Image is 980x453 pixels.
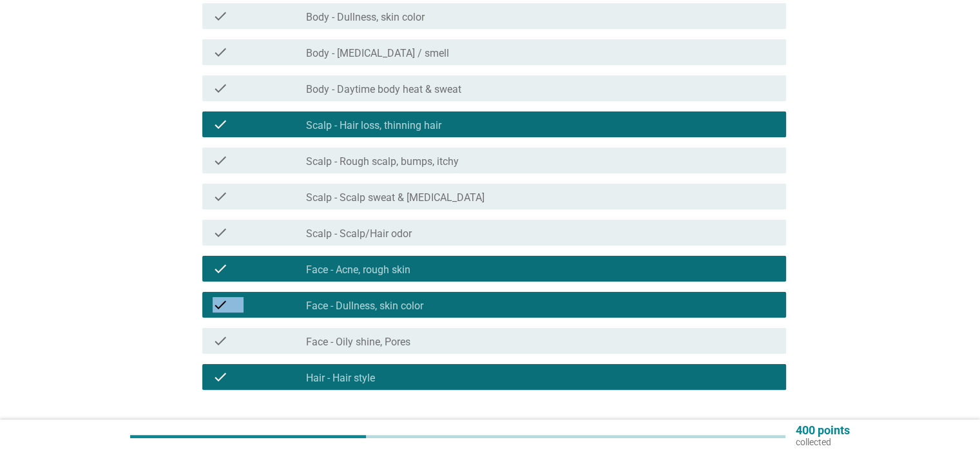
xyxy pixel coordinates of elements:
[306,83,461,96] label: Body - Daytime body heat & sweat
[306,264,410,276] label: Face - Acne, rough skin
[306,300,423,313] label: Face - Dullness, skin color
[306,372,375,385] label: Hair - Hair style
[213,369,228,385] i: check
[306,336,410,349] label: Face - Oily shine, Pores
[213,297,228,313] i: check
[306,119,441,132] label: Scalp - Hair loss, thinning hair
[306,191,485,204] label: Scalp - Scalp sweat & [MEDICAL_DATA]
[306,11,425,24] label: Body - Dullness, skin color
[213,44,228,60] i: check
[213,261,228,276] i: check
[213,153,228,168] i: check
[213,81,228,96] i: check
[306,47,449,60] label: Body - [MEDICAL_DATA] / smell
[213,333,228,349] i: check
[213,117,228,132] i: check
[213,225,228,240] i: check
[213,8,228,24] i: check
[796,436,850,448] p: collected
[796,425,850,436] p: 400 points
[213,189,228,204] i: check
[306,227,412,240] label: Scalp - Scalp/Hair odor
[306,155,459,168] label: Scalp - Rough scalp, bumps, itchy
